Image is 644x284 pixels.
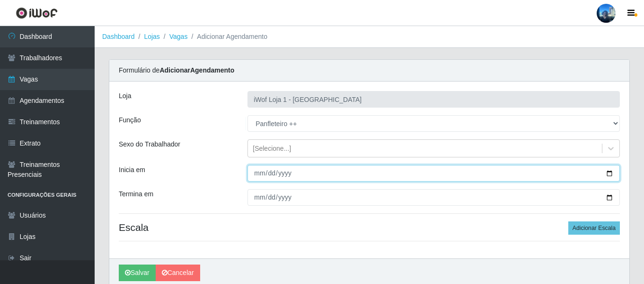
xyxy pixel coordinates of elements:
label: Loja [119,91,131,101]
label: Inicia em [119,165,145,175]
label: Função [119,115,141,125]
a: Lojas [144,33,159,40]
strong: Adicionar Agendamento [159,66,234,74]
div: Formulário de [109,60,629,82]
li: Adicionar Agendamento [187,32,267,42]
a: Vagas [169,33,188,40]
nav: breadcrumb [95,26,644,48]
label: Sexo do Trabalhador [119,139,180,149]
h4: Escala [119,221,620,233]
input: 00/00/0000 [247,189,620,206]
div: [Selecione...] [253,144,291,154]
button: Salvar [119,265,156,281]
input: 00/00/0000 [247,165,620,182]
label: Termina em [119,189,153,199]
button: Adicionar Escala [568,221,620,235]
a: Dashboard [102,33,135,40]
img: CoreUI Logo [16,7,58,19]
a: Cancelar [156,265,200,281]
